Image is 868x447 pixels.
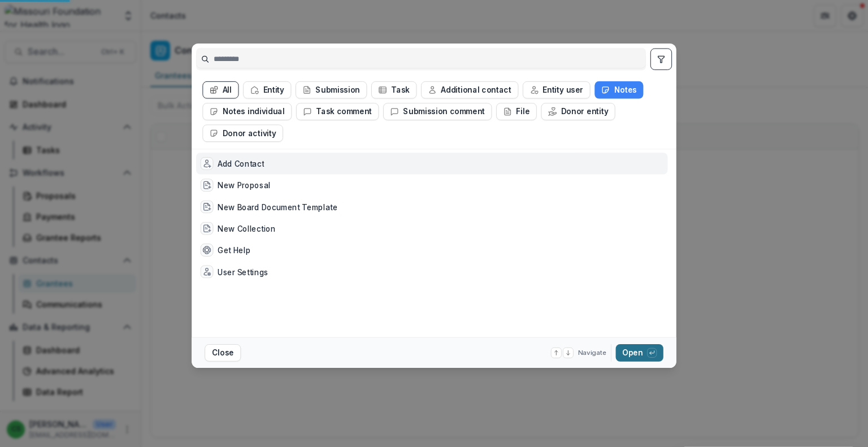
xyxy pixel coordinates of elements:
button: Task [371,81,416,99]
button: Donor entity [541,103,615,120]
button: Additional contact [421,81,518,99]
span: Navigate [578,348,607,358]
button: Submission comment [383,103,492,120]
button: All [202,81,238,99]
div: Get Help [218,244,250,255]
button: Notes individual [202,103,292,120]
button: Entity user [523,81,591,99]
div: New Board Document Template [218,201,337,212]
div: User Settings [218,266,268,277]
div: Add Contact [218,158,264,169]
div: New Proposal [218,180,271,191]
button: Open [616,344,663,362]
button: Notes [594,81,643,99]
button: Submission [296,81,367,99]
button: Donor activity [202,124,283,142]
div: New Collection [218,223,275,234]
button: Entity [243,81,291,99]
button: Task comment [296,103,379,120]
button: toggle filters [650,48,672,70]
button: File [496,103,537,120]
button: Close [205,344,241,362]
